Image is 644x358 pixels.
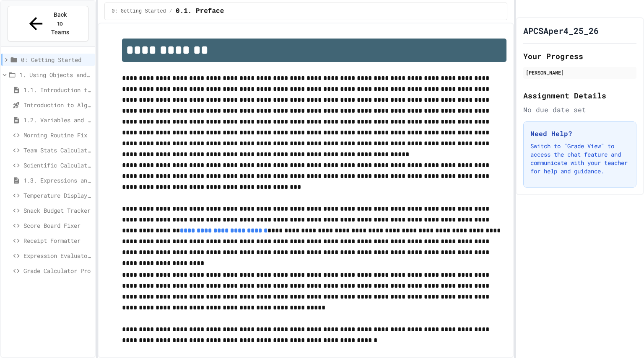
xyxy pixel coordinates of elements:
[23,131,92,139] span: Morning Routine Fix
[523,105,636,115] div: No due date set
[526,69,634,76] div: [PERSON_NAME]
[523,90,636,101] h2: Assignment Details
[19,70,92,79] span: 1. Using Objects and Methods
[23,85,92,94] span: 1.1. Introduction to Algorithms, Programming, and Compilers
[23,191,92,200] span: Temperature Display Fix
[23,266,92,275] span: Grade Calculator Pro
[530,129,629,139] h3: Need Help?
[23,116,92,124] span: 1.2. Variables and Data Types
[23,100,92,109] span: Introduction to Algorithms, Programming, and Compilers
[530,142,629,175] p: Switch to "Grade View" to access the chat feature and communicate with your teacher for help and ...
[23,146,92,155] span: Team Stats Calculator
[176,6,224,16] span: 0.1. Preface
[169,8,172,15] span: /
[112,8,166,15] span: 0: Getting Started
[21,55,92,64] span: 0: Getting Started
[23,176,92,185] span: 1.3. Expressions and Output [New]
[523,25,599,36] h1: APCSAper4_25_26
[23,251,92,260] span: Expression Evaluator Fix
[23,236,92,245] span: Receipt Formatter
[23,161,92,170] span: Scientific Calculator
[51,10,70,37] span: Back to Teams
[523,50,636,62] h2: Your Progress
[23,221,92,230] span: Score Board Fixer
[8,6,88,41] button: Back to Teams
[23,206,92,215] span: Snack Budget Tracker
